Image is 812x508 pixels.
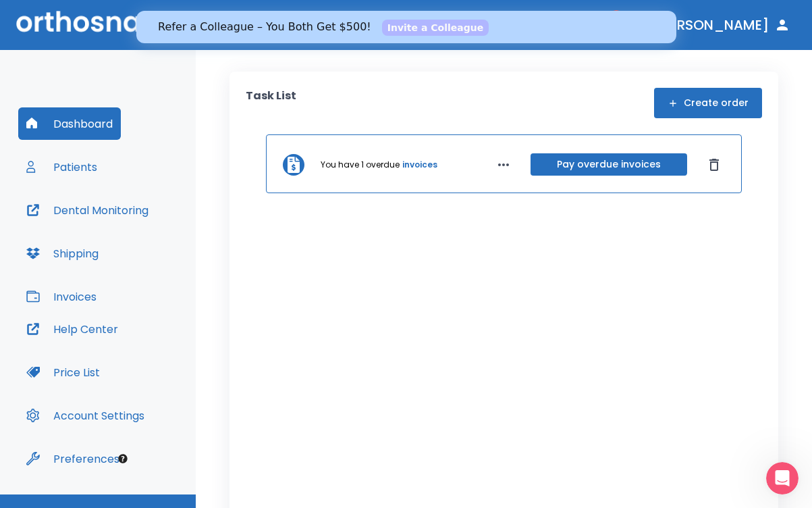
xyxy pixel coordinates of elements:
[650,13,796,37] button: [PERSON_NAME]
[18,151,105,183] button: Patients
[402,159,437,171] a: invoices
[18,313,126,345] button: Help Center
[117,453,129,465] div: Tooltip anchor
[16,11,159,39] img: Orthosnap
[18,399,153,432] button: Account Settings
[703,154,725,176] button: Dismiss
[18,107,121,140] button: Dashboard
[136,11,676,43] iframe: Intercom live chat banner
[246,88,296,118] p: Task List
[18,280,105,313] button: Invoices
[18,356,108,388] button: Price List
[18,194,157,226] button: Dental Monitoring
[321,159,400,171] p: You have 1 overdue
[654,88,762,118] button: Create order
[766,462,799,494] iframe: Intercom live chat
[531,153,687,176] button: Pay overdue invoices
[18,442,128,475] button: Preferences
[610,10,623,24] span: 2
[18,237,107,270] button: Shipping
